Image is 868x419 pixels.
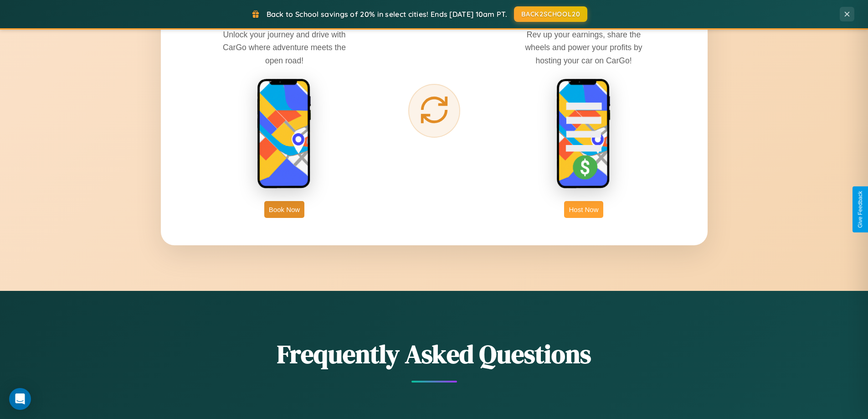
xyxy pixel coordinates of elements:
[857,191,863,228] div: Give Feedback
[267,10,507,19] span: Back to School savings of 20% in select cities! Ends [DATE] 10am PT.
[9,388,31,410] div: Open Intercom Messenger
[564,201,603,218] button: Host Now
[514,6,587,22] button: BACK2SCHOOL20
[257,78,312,190] img: rent phone
[556,78,611,190] img: host phone
[264,201,304,218] button: Book Now
[216,28,353,67] p: Unlock your journey and drive with CarGo where adventure meets the open road!
[515,28,652,67] p: Rev up your earnings, share the wheels and power your profits by hosting your car on CarGo!
[161,336,708,372] h2: Frequently Asked Questions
